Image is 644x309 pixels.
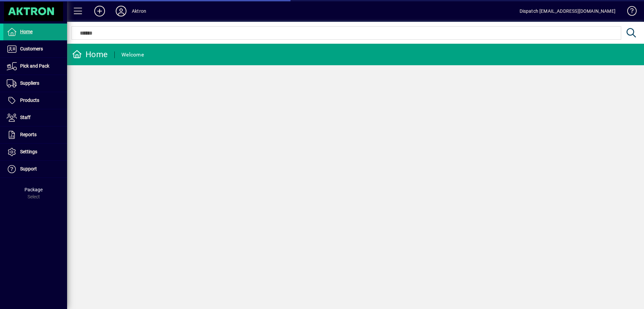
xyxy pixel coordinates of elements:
span: Pick and Pack [20,63,49,69]
button: Add [89,5,110,17]
span: Staff [20,115,31,120]
span: Reports [20,132,37,137]
a: Suppliers [3,75,67,92]
a: Pick and Pack [3,58,67,75]
div: Welcome [121,49,144,60]
a: Customers [3,41,67,57]
a: Staff [3,109,67,126]
a: Knowledge Base [622,1,636,23]
span: Home [20,29,33,34]
a: Support [3,161,67,178]
a: Reports [3,126,67,143]
span: Suppliers [20,80,39,86]
div: Home [72,49,108,60]
a: Settings [3,144,67,160]
div: Dispatch [EMAIL_ADDRESS][DOMAIN_NAME] [520,6,615,16]
span: Customers [20,46,43,51]
span: Products [20,98,39,103]
span: Support [20,166,37,171]
div: Aktron [132,6,146,16]
span: Package [24,187,43,192]
span: Settings [20,149,37,154]
button: Profile [110,5,132,17]
a: Products [3,92,67,109]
